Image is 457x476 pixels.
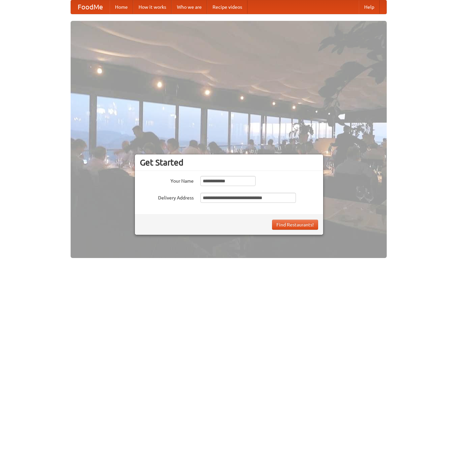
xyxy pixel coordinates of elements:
a: Who we are [172,0,207,14]
label: Your Name [140,176,194,184]
a: Recipe videos [207,0,247,14]
a: FoodMe [71,0,110,14]
a: Help [359,0,380,14]
button: Find Restaurants! [272,220,318,230]
label: Delivery Address [140,193,194,201]
a: Home [110,0,133,14]
a: How it works [133,0,172,14]
h3: Get Started [140,157,318,168]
